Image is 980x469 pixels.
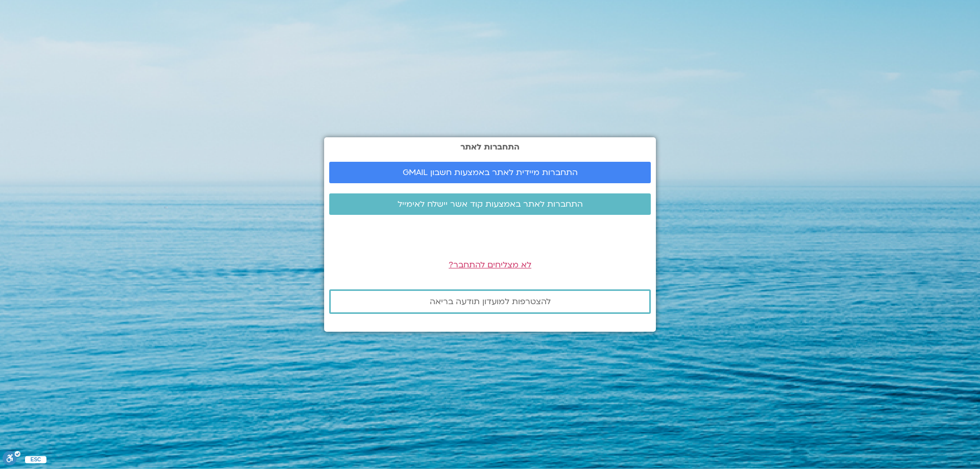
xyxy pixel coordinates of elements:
span: להצטרפות למועדון תודעה בריאה [430,297,551,306]
a: התחברות לאתר באמצעות קוד אשר יישלח לאימייל [329,193,651,215]
a: לא מצליחים להתחבר? [449,259,531,270]
a: התחברות מיידית לאתר באמצעות חשבון GMAIL [329,162,651,183]
a: להצטרפות למועדון תודעה בריאה [329,289,651,314]
span: התחברות מיידית לאתר באמצעות חשבון GMAIL [403,168,578,177]
h2: התחברות לאתר [329,142,651,152]
span: התחברות לאתר באמצעות קוד אשר יישלח לאימייל [398,200,583,209]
